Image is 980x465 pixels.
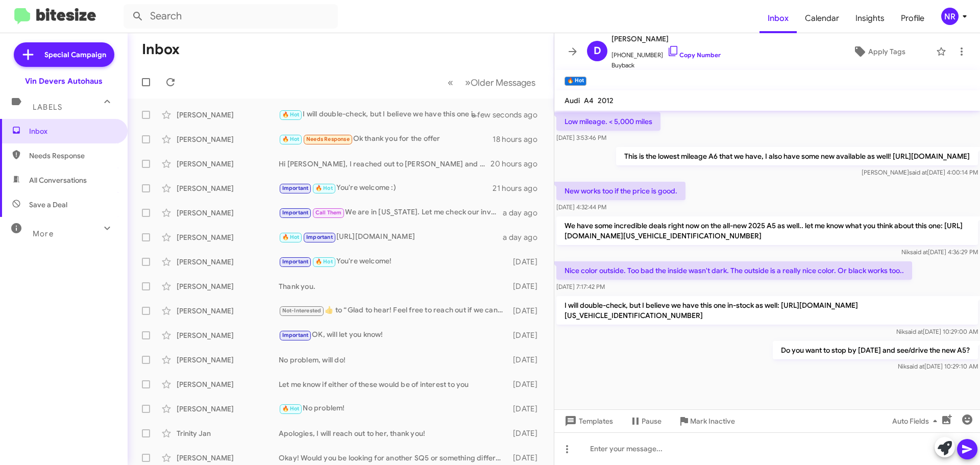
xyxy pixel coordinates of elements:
[905,328,923,335] span: said at
[598,96,614,105] span: 2012
[279,133,493,145] div: Ok thank you for the offer
[565,96,580,105] span: Audi
[556,203,606,211] span: [DATE] 4:32:44 PM
[177,453,279,463] div: [PERSON_NAME]
[177,355,279,365] div: [PERSON_NAME]
[611,33,721,45] span: [PERSON_NAME]
[25,76,103,86] div: Vin Devers Autohaus
[29,126,116,136] span: Inbox
[862,168,978,176] span: [PERSON_NAME] [DATE] 4:00:14 PM
[279,403,508,414] div: No problem!
[847,4,893,33] a: Insights
[868,42,905,61] span: Apply Tags
[901,248,978,256] span: Nik [DATE] 4:36:29 PM
[177,159,279,169] div: [PERSON_NAME]
[448,76,453,89] span: «
[556,134,606,141] span: [DATE] 3:53:46 PM
[177,232,279,242] div: [PERSON_NAME]
[279,207,503,218] div: We are in [US_STATE]. Let me check our inventory and see what we have, and we can reconnect [DATE]!
[508,355,546,365] div: [DATE]
[556,182,685,200] p: New works too if the price is good.
[279,231,503,243] div: [URL][DOMAIN_NAME]
[493,134,546,144] div: 18 hours ago
[177,208,279,218] div: [PERSON_NAME]
[594,43,601,59] span: D
[893,4,933,33] a: Profile
[690,412,735,430] span: Mark Inactive
[282,332,309,338] span: Important
[773,341,978,359] p: Do you want to stop by [DATE] and see/drive the new A5?
[279,109,484,120] div: I will double-check, but I believe we have this one in-stock as well: [URL][DOMAIN_NAME][US_VEHIC...
[508,428,546,438] div: [DATE]
[279,379,508,389] div: Let me know if either of these would be of interest to you
[508,330,546,340] div: [DATE]
[556,216,978,245] p: We have some incredible deals right now on the all-new 2025 A5 as well.. let me know what you thi...
[670,412,743,430] button: Mark Inactive
[177,110,279,120] div: [PERSON_NAME]
[556,112,660,131] p: Low mileage. < 5,000 miles
[611,60,721,70] span: Buyback
[29,200,67,210] span: Save a Deal
[508,306,546,316] div: [DATE]
[442,72,542,93] nav: Page navigation example
[279,256,508,267] div: You're welcome!
[565,77,586,86] small: 🔥 Hot
[282,136,300,142] span: 🔥 Hot
[282,111,300,118] span: 🔥 Hot
[279,453,508,463] div: Okay! Would you be looking for another SQ5 or something different?
[459,72,542,93] button: Next
[896,328,978,335] span: Nik [DATE] 10:29:00 AM
[44,50,106,60] span: Special Campaign
[508,379,546,389] div: [DATE]
[177,257,279,267] div: [PERSON_NAME]
[906,362,924,370] span: said at
[759,4,797,33] a: Inbox
[279,305,508,316] div: ​👍​ to “ Glad to hear! Feel free to reach out if we can help in the future. ”
[282,258,309,265] span: Important
[584,96,594,105] span: A4
[29,175,87,185] span: All Conversations
[471,77,535,88] span: Older Messages
[933,8,969,25] button: NR
[177,330,279,340] div: [PERSON_NAME]
[892,412,941,430] span: Auto Fields
[941,8,959,25] div: NR
[33,229,54,238] span: More
[282,209,309,216] span: Important
[508,453,546,463] div: [DATE]
[642,412,661,430] span: Pause
[177,281,279,291] div: [PERSON_NAME]
[465,76,471,89] span: »
[484,110,546,120] div: a few seconds ago
[14,42,114,67] a: Special Campaign
[797,4,847,33] a: Calendar
[315,258,333,265] span: 🔥 Hot
[29,151,116,161] span: Needs Response
[556,261,912,280] p: Nice color outside. Too bad the inside wasn't dark. The outside is a really nice color. Or black ...
[491,159,546,169] div: 20 hours ago
[616,147,978,165] p: This is the lowest mileage A6 that we have, I also have some new available as well! [URL][DOMAIN_...
[282,405,300,412] span: 🔥 Hot
[124,4,338,29] input: Search
[503,208,546,218] div: a day ago
[315,209,342,216] span: Call Them
[909,168,927,176] span: said at
[279,159,491,169] div: Hi [PERSON_NAME], I reached out to [PERSON_NAME] and as of now, the Chrysler would not be the bes...
[279,355,508,365] div: No problem, will do!
[493,183,546,193] div: 21 hours ago
[282,185,309,191] span: Important
[556,283,605,290] span: [DATE] 7:17:42 PM
[177,306,279,316] div: [PERSON_NAME]
[177,183,279,193] div: [PERSON_NAME]
[279,281,508,291] div: Thank you.
[508,281,546,291] div: [DATE]
[611,45,721,60] span: [PHONE_NUMBER]
[279,428,508,438] div: Apologies, I will reach out to her, thank you!
[898,362,978,370] span: Nik [DATE] 10:29:10 AM
[554,412,621,430] button: Templates
[282,234,300,240] span: 🔥 Hot
[142,41,180,58] h1: Inbox
[442,72,459,93] button: Previous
